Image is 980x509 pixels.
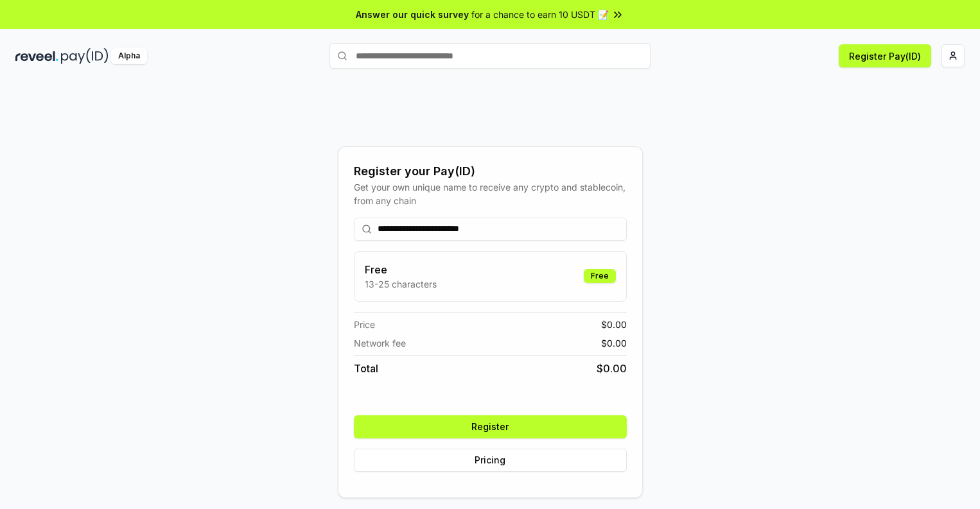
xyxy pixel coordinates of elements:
[111,48,147,64] div: Alpha
[356,8,469,21] span: Answer our quick survey
[839,44,931,67] button: Register Pay(ID)
[354,361,378,376] span: Total
[365,277,437,291] p: 13-25 characters
[354,162,627,180] div: Register your Pay(ID)
[597,361,627,376] span: $ 0.00
[471,8,609,21] span: for a chance to earn 10 USDT 📝
[354,180,627,207] div: Get your own unique name to receive any crypto and stablecoin, from any chain
[365,262,437,277] h3: Free
[601,336,627,350] span: $ 0.00
[15,48,58,64] img: reveel_dark
[354,318,375,331] span: Price
[61,48,109,64] img: pay_id
[601,318,627,331] span: $ 0.00
[354,415,627,438] button: Register
[354,449,627,472] button: Pricing
[354,336,406,350] span: Network fee
[584,269,616,283] div: Free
